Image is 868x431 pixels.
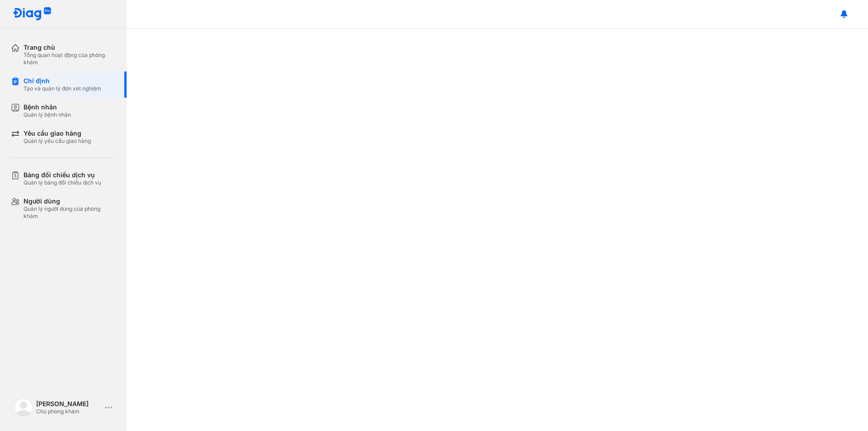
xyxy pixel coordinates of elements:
[24,111,71,118] div: Quản lý bệnh nhân
[13,7,52,21] img: logo
[24,179,101,186] div: Quản lý bảng đối chiếu dịch vụ
[24,205,116,220] div: Quản lý người dùng của phòng khám
[24,171,101,179] div: Bảng đối chiếu dịch vụ
[24,52,116,66] div: Tổng quan hoạt động của phòng khám
[24,197,116,205] div: Người dùng
[24,129,91,137] div: Yêu cầu giao hàng
[36,400,101,408] div: [PERSON_NAME]
[24,137,91,145] div: Quản lý yêu cầu giao hàng
[24,103,71,111] div: Bệnh nhân
[14,398,33,417] img: logo
[24,43,116,52] div: Trang chủ
[24,85,101,92] div: Tạo và quản lý đơn xét nghiệm
[36,408,101,415] div: Chủ phòng khám
[24,77,101,85] div: Chỉ định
